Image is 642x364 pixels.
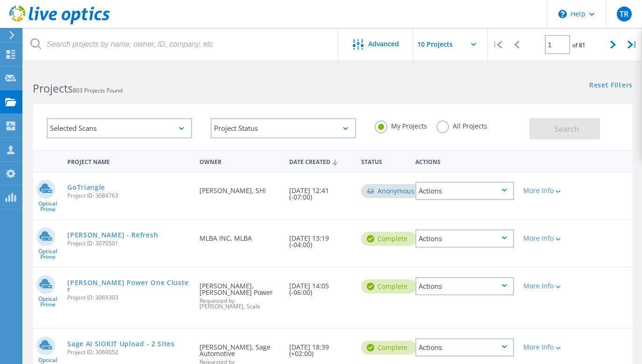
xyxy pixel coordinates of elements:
[529,118,600,139] button: Search
[33,296,63,307] span: Optical Prime
[415,229,514,248] div: Actions
[357,152,411,170] div: Status
[33,249,63,260] span: Optical Prime
[375,121,427,129] label: My Projects
[285,220,357,257] div: [DATE] 13:19 (-04:00)
[411,152,519,170] div: Actions
[623,28,642,61] div: |
[195,172,285,203] div: [PERSON_NAME], SHI
[361,341,417,355] div: Complete
[523,283,562,289] div: More Info
[33,81,73,96] b: Projects
[436,121,487,129] label: All Projects
[415,277,514,295] div: Actions
[67,295,190,300] span: Project ID: 3069303
[195,220,285,251] div: MLBA INC, MLBA
[620,10,628,18] span: TR
[200,298,280,309] span: Requested by [PERSON_NAME], Scale
[361,279,417,293] div: Complete
[195,152,285,170] div: Owner
[67,350,190,355] span: Project ID: 3069052
[558,10,567,18] svg: \n
[195,268,285,319] div: [PERSON_NAME], [PERSON_NAME] Power
[285,152,357,170] div: Date Created
[285,268,357,305] div: [DATE] 14:05 (-06:00)
[523,187,562,194] div: More Info
[589,82,633,90] a: Reset Filters
[285,172,357,210] div: [DATE] 12:41 (-07:00)
[47,118,192,138] div: Selected Scans
[572,41,585,49] span: of 81
[361,232,417,246] div: Complete
[523,235,562,242] div: More Info
[33,201,63,212] span: Optical Prime
[67,341,175,347] a: Sage AI SIOKIT Upload - 2 Sites
[9,20,110,26] a: Live Optics Dashboard
[415,338,514,357] div: Actions
[67,241,190,246] span: Project ID: 3070501
[73,86,122,94] span: 803 Projects Found
[67,184,105,191] a: GoTriangle
[63,152,194,170] div: Project Name
[67,279,190,293] a: [PERSON_NAME] Power One Cluster
[67,232,158,238] a: [PERSON_NAME] - Refresh
[67,193,190,199] span: Project ID: 3084763
[361,184,424,198] div: Anonymous
[415,182,514,200] div: Actions
[23,28,339,61] input: Search projects by name, owner, ID, company, etc
[523,344,562,350] div: More Info
[211,118,356,138] div: Project Status
[555,124,579,134] span: Search
[368,41,399,47] span: Advanced
[488,28,507,61] div: |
